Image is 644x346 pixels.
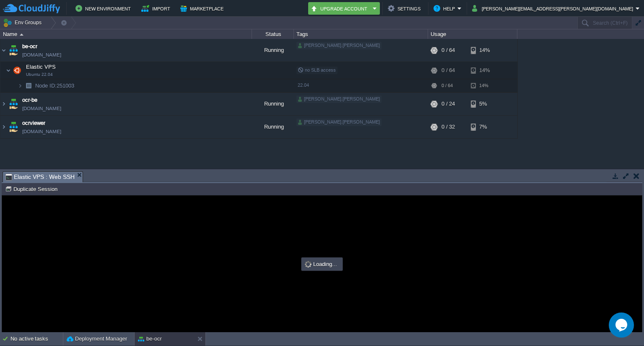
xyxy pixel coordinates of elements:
[5,185,60,193] button: Duplicate Session
[296,96,382,103] div: [PERSON_NAME].[PERSON_NAME]
[296,42,382,49] div: [PERSON_NAME].[PERSON_NAME]
[296,119,382,126] div: [PERSON_NAME].[PERSON_NAME]
[25,64,57,70] a: Elastic VPSUbuntu 22.04
[180,3,226,13] button: Marketplace
[471,39,498,62] div: 14%
[6,62,11,79] img: AMDAwAAAACH5BAEAAAAALAAAAAABAAEAAAICRAEAOw==
[472,3,636,13] button: [PERSON_NAME][EMAIL_ADDRESS][PERSON_NAME][DOMAIN_NAME]
[441,93,455,115] div: 0 / 24
[0,116,7,138] img: AMDAwAAAACH5BAEAAAAALAAAAAABAAEAAAICRAEAOw==
[23,79,34,92] img: AMDAwAAAACH5BAEAAAAALAAAAAABAAEAAAICRAEAOw==
[11,62,23,79] img: AMDAwAAAACH5BAEAAAAALAAAAAABAAEAAAICRAEAOw==
[75,3,133,13] button: New Environment
[34,82,75,89] span: 251003
[22,96,37,104] a: ocr-be
[298,83,309,88] span: 22.04
[294,29,428,39] div: Tags
[0,39,7,62] img: AMDAwAAAACH5BAEAAAAALAAAAAABAAEAAAICRAEAOw==
[22,104,61,113] span: [DOMAIN_NAME]
[441,79,453,92] div: 0 / 64
[298,67,336,72] span: no SLB access
[8,116,19,138] img: AMDAwAAAACH5BAEAAAAALAAAAAABAAEAAAICRAEAOw==
[441,39,455,62] div: 0 / 64
[609,312,636,338] iframe: chat widget
[22,127,61,136] a: [DOMAIN_NAME]
[471,62,498,79] div: 14%
[25,63,57,70] span: Elastic VPS
[22,42,37,51] a: be-ocr
[5,172,75,182] span: Elastic VPS : Web SSH
[3,3,60,14] img: CloudJiffy
[8,93,19,115] img: AMDAwAAAACH5BAEAAAAALAAAAAABAAEAAAICRAEAOw==
[0,93,7,115] img: AMDAwAAAACH5BAEAAAAALAAAAAABAAEAAAICRAEAOw==
[18,79,23,92] img: AMDAwAAAACH5BAEAAAAALAAAAAABAAEAAAICRAEAOw==
[1,29,252,39] div: Name
[67,335,127,343] button: Deployment Manager
[428,29,517,39] div: Usage
[138,335,162,343] button: be-ocr
[34,82,75,89] a: Node ID:251003
[311,3,370,13] button: Upgrade Account
[388,3,423,13] button: Settings
[252,93,294,115] div: Running
[20,34,23,36] img: AMDAwAAAACH5BAEAAAAALAAAAAABAAEAAAICRAEAOw==
[3,17,44,28] button: Env Groups
[22,51,61,59] span: [DOMAIN_NAME]
[302,258,342,270] div: Loading...
[8,39,19,62] img: AMDAwAAAACH5BAEAAAAALAAAAAABAAEAAAICRAEAOw==
[252,116,294,138] div: Running
[471,79,498,92] div: 14%
[252,39,294,62] div: Running
[141,3,173,13] button: Import
[471,93,498,115] div: 5%
[252,29,293,39] div: Status
[26,72,53,77] span: Ubuntu 22.04
[434,3,457,13] button: Help
[35,83,57,89] span: Node ID:
[471,116,498,138] div: 7%
[10,332,63,346] div: No active tasks
[441,116,455,138] div: 0 / 32
[22,119,45,127] a: ocrviewer
[441,62,455,79] div: 0 / 64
